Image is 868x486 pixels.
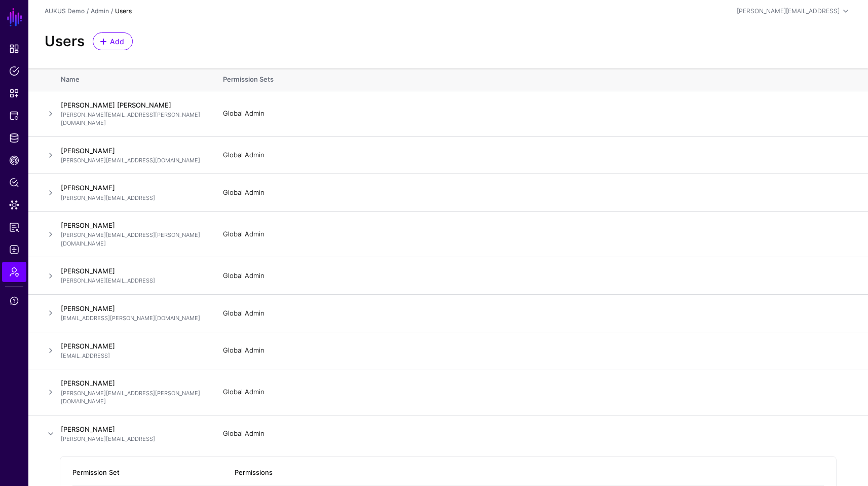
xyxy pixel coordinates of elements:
[2,106,26,126] a: Protected Systems
[109,36,126,47] span: Add
[2,128,26,148] a: Identity Data Fabric
[61,221,203,230] h4: [PERSON_NAME]
[61,146,203,155] h4: [PERSON_NAME]
[9,178,19,188] span: Policy Lens
[2,61,26,81] a: Policies
[45,7,85,15] a: AUKUS Demo
[223,308,852,319] div: Global Admin
[61,352,203,360] p: [EMAIL_ADDRESS]
[85,7,91,16] div: /
[9,88,19,98] span: Snippets
[223,188,852,198] div: Global Admin
[9,200,19,210] span: Data Lens
[2,172,26,193] a: Policy Lens
[9,44,19,54] span: Dashboard
[61,156,203,165] p: [PERSON_NAME][EMAIL_ADDRESS][DOMAIN_NAME]
[9,222,19,232] span: Reports
[213,68,868,91] th: Permission Sets
[9,155,19,165] span: CAEP Hub
[61,389,203,406] p: [PERSON_NAME][EMAIL_ADDRESS][PERSON_NAME][DOMAIN_NAME]
[61,435,203,443] p: [PERSON_NAME][EMAIL_ADDRESS]
[2,83,26,103] a: Snippets
[45,33,85,50] h2: Users
[2,217,26,237] a: Reports
[61,100,203,110] h4: [PERSON_NAME] [PERSON_NAME]
[61,378,203,388] h4: [PERSON_NAME]
[61,194,203,202] p: [PERSON_NAME][EMAIL_ADDRESS]
[2,239,26,260] a: Logs
[91,7,109,15] a: Admin
[61,68,213,91] th: Name
[9,296,19,306] span: Support
[61,425,203,434] h4: [PERSON_NAME]
[9,245,19,255] span: Logs
[2,195,26,215] a: Data Lens
[115,7,132,15] strong: Users
[9,267,19,277] span: Admin
[72,461,224,485] th: Permission Set
[9,111,19,121] span: Protected Systems
[2,262,26,282] a: Admin
[109,7,115,16] div: /
[61,341,203,351] h4: [PERSON_NAME]
[9,133,19,143] span: Identity Data Fabric
[223,229,852,239] div: Global Admin
[93,32,133,50] a: Add
[61,183,203,192] h4: [PERSON_NAME]
[6,6,23,28] a: SGNL
[61,276,203,285] p: [PERSON_NAME][EMAIL_ADDRESS]
[224,461,824,485] th: Permissions
[61,304,203,313] h4: [PERSON_NAME]
[61,111,203,127] p: [PERSON_NAME][EMAIL_ADDRESS][PERSON_NAME][DOMAIN_NAME]
[223,387,852,397] div: Global Admin
[223,271,852,281] div: Global Admin
[737,7,840,16] div: [PERSON_NAME][EMAIL_ADDRESS]
[223,150,852,160] div: Global Admin
[61,231,203,248] p: [PERSON_NAME][EMAIL_ADDRESS][PERSON_NAME][DOMAIN_NAME]
[9,66,19,76] span: Policies
[2,39,26,59] a: Dashboard
[2,150,26,170] a: CAEP Hub
[223,429,852,439] div: Global Admin
[61,314,203,323] p: [EMAIL_ADDRESS][PERSON_NAME][DOMAIN_NAME]
[61,266,203,275] h4: [PERSON_NAME]
[223,109,852,119] div: Global Admin
[223,345,852,356] div: Global Admin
